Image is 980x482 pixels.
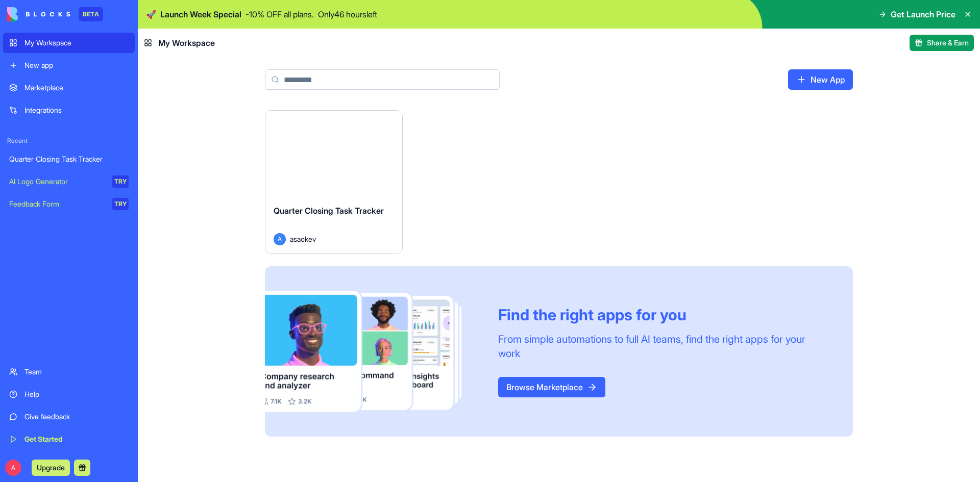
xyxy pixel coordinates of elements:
[3,407,135,427] a: Give feedback
[3,137,135,145] span: Recent
[3,429,135,449] a: Get Started
[891,8,955,20] span: Get Launch Price
[24,38,129,48] div: My Workspace
[788,69,853,90] a: New App
[112,198,129,210] div: TRY
[146,8,156,20] span: 🚀
[24,105,129,115] div: Integrations
[9,199,105,209] div: Feedback Form
[910,35,974,51] button: Share & Earn
[24,434,129,444] div: Get Started
[498,332,828,361] div: From simple automations to full AI teams, find the right apps for your work
[24,389,129,399] div: Help
[3,384,135,404] a: Help
[5,460,21,476] span: A
[274,206,384,216] span: Quarter Closing Task Tracker
[32,462,70,472] a: Upgrade
[274,233,286,245] span: A
[79,7,103,21] div: BETA
[7,7,103,21] a: BETA
[7,7,70,21] img: logo
[24,60,129,70] div: New app
[9,154,129,164] div: Quarter Closing Task Tracker
[265,110,403,254] a: Quarter Closing Task TrackerAasaokev
[32,460,70,476] button: Upgrade
[24,367,129,377] div: Team
[9,176,105,187] div: AI Logo Generator
[3,171,135,192] a: AI Logo GeneratorTRY
[3,55,135,75] a: New app
[24,83,129,93] div: Marketplace
[3,100,135,120] a: Integrations
[158,37,215,49] span: My Workspace
[3,194,135,214] a: Feedback FormTRY
[112,175,129,188] div: TRY
[927,38,969,48] span: Share & Earn
[318,8,377,20] p: Only 46 hours left
[24,412,129,422] div: Give feedback
[290,234,316,244] span: asaokev
[160,8,241,20] span: Launch Week Special
[3,33,135,53] a: My Workspace
[265,291,482,413] img: Frame_181_egmpey.png
[3,149,135,169] a: Quarter Closing Task Tracker
[246,8,314,20] p: - 10 % OFF all plans.
[3,362,135,382] a: Team
[3,78,135,98] a: Marketplace
[498,306,828,324] div: Find the right apps for you
[498,377,605,397] a: Browse Marketplace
